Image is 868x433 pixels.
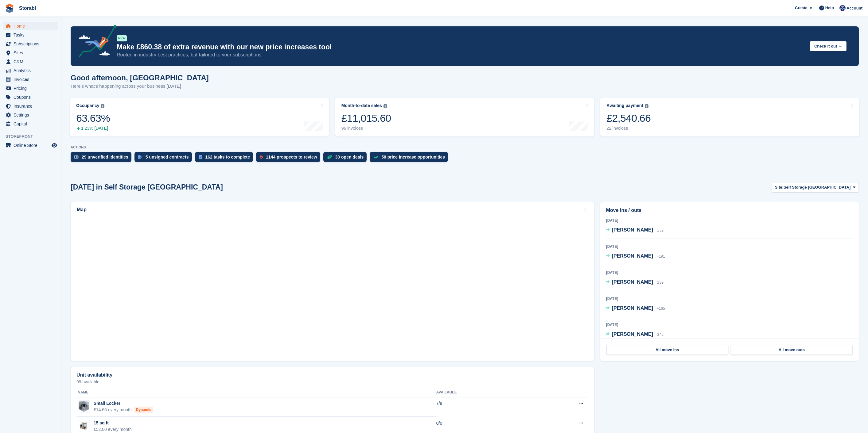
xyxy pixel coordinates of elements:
img: task-75834270c22a3079a89374b754ae025e5fb1db73e45f91037f5363f120a921f8.svg [199,155,202,159]
a: menu [3,40,58,48]
div: [DATE] [606,296,853,301]
div: 30 open deals [335,155,364,159]
span: Analytics [14,66,50,75]
div: NEW [117,35,127,41]
p: Rooted in industry best practices, but tailored to your subscriptions. [117,52,805,58]
span: Tasks [14,31,50,39]
div: [DATE] [606,244,853,249]
span: [PERSON_NAME] [612,279,653,285]
span: Coupons [14,93,50,102]
span: Create [795,5,807,11]
a: All move outs [731,345,853,355]
span: Self Storage [GEOGRAPHIC_DATA] [784,184,850,190]
div: [DATE] [606,270,853,275]
a: Awaiting payment £2,540.66 22 invoices [600,98,859,136]
a: [PERSON_NAME] G32 [606,226,664,234]
img: price_increase_opportunities-93ffe204e8149a01c8c9dc8f82e8f89637d9d84a8eef4429ea346261dce0b2c0.svg [373,156,378,159]
span: Settings [14,111,50,119]
div: £2,540.66 [606,112,651,125]
span: Insurance [14,102,50,110]
a: Occupancy 63.63% 1.23% [DATE] [70,98,329,136]
img: icon-info-grey-7440780725fd019a000dd9b08b2336e03edf1995a4989e88bcd33f0948082b44.svg [383,104,387,108]
a: [PERSON_NAME] F191 [606,252,665,260]
th: Available [436,388,530,397]
img: stora-icon-8386f47178a22dfd0bd8f6a31ec36ba5ce8667c1dd55bd0f319d3a0aa187defe.svg [5,4,14,13]
p: Make £860.38 of extra revenue with our new price increases tool [117,43,805,52]
a: All move ins [606,345,728,355]
div: 22 invoices [606,126,651,131]
span: G39 [656,280,664,285]
div: 29 unverified identities [82,155,128,159]
span: Home [14,22,50,30]
a: Month-to-date sales £11,015.60 96 invoices [335,98,594,136]
p: ACTIONS [71,145,859,149]
span: Site: [775,184,784,190]
div: 96 invoices [341,126,391,131]
a: [PERSON_NAME] G39 [606,278,664,286]
div: 15 sq ft [94,420,132,426]
span: Invoices [14,75,50,84]
a: 30 open deals [323,152,370,165]
th: Name [76,388,436,397]
span: Help [825,5,834,11]
span: Capital [14,120,50,128]
img: Tegan Ewart [839,5,846,11]
p: 99 available [76,380,588,384]
span: G45 [656,332,664,337]
img: deal-1b604bf984904fb50ccaf53a9ad4b4a5d6e5aea283cecdc64d6e3604feb123c2.svg [327,155,332,159]
span: F165 [656,306,665,311]
div: 5 unsigned contracts [146,155,189,159]
h2: Move ins / outs [606,207,853,214]
img: contract_signature_icon-13c848040528278c33f63329250d36e43548de30e8caae1d1a13099fd9432cc5.svg [138,155,142,159]
a: [PERSON_NAME] G45 [606,331,664,339]
h1: Good afternoon, [GEOGRAPHIC_DATA] [71,74,209,82]
h2: [DATE] in Self Storage [GEOGRAPHIC_DATA] [71,183,223,191]
img: icon-info-grey-7440780725fd019a000dd9b08b2336e03edf1995a4989e88bcd33f0948082b44.svg [645,104,648,108]
a: menu [3,93,58,102]
div: 162 tasks to complete [205,155,250,159]
a: menu [3,84,58,93]
span: Online Store [14,141,50,150]
div: 1.23% [DATE] [76,126,110,131]
img: icon-info-grey-7440780725fd019a000dd9b08b2336e03edf1995a4989e88bcd33f0948082b44.svg [101,104,104,108]
a: menu [3,48,58,57]
img: 15-sqft-unit.jpg [78,422,90,431]
a: 5 unsigned contracts [134,152,195,165]
span: Subscriptions [14,40,50,48]
a: menu [3,141,58,150]
a: 162 tasks to complete [195,152,256,165]
div: Small Locker [94,400,153,407]
div: £52.00 every month [94,426,132,433]
a: 1144 prospects to review [256,152,323,165]
div: [DATE] [606,322,853,328]
td: 7/8 [436,397,530,417]
img: prospect-51fa495bee0391a8d652442698ab0144808aea92771e9ea1ae160a38d050c398.svg [260,155,263,159]
a: menu [3,57,58,66]
div: [DATE] [606,218,853,223]
div: Month-to-date sales [341,103,382,108]
p: Here's what's happening across your business [DATE] [71,83,209,90]
a: [PERSON_NAME] F165 [606,305,665,312]
span: [PERSON_NAME] [612,227,653,232]
a: menu [3,22,58,30]
a: menu [3,111,58,119]
a: 50 price increase opportunities [370,152,451,165]
a: menu [3,66,58,75]
div: 50 price increase opportunities [381,155,445,159]
a: Storabl [17,3,38,13]
span: Pricing [14,84,50,93]
a: menu [3,120,58,128]
h2: Map [77,207,87,213]
span: [PERSON_NAME] [612,253,653,259]
span: F191 [656,254,665,259]
img: price-adjustments-announcement-icon-8257ccfd72463d97f412b2fc003d46551f7dbcb40ab6d574587a9cd5c0d94... [73,25,116,60]
a: menu [3,31,58,39]
div: Awaiting payment [606,103,643,108]
div: Occupancy [76,103,99,108]
div: 1144 prospects to review [266,155,317,159]
span: Account [847,5,862,11]
a: Preview store [51,142,58,149]
span: G32 [656,228,664,232]
span: [PERSON_NAME] [612,305,653,311]
a: Map [71,201,594,361]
